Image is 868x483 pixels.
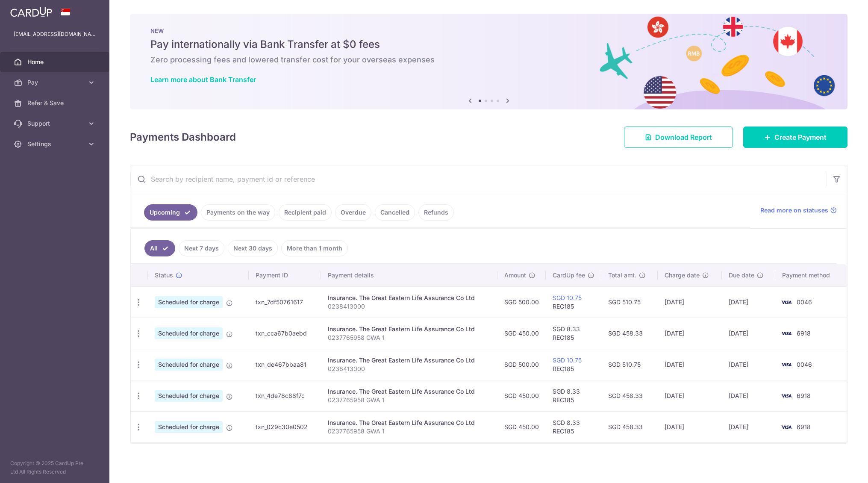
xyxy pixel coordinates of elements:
[608,271,636,280] span: Total amt.
[665,271,700,280] span: Charge date
[14,30,96,38] p: [EMAIL_ADDRESS][DOMAIN_NAME]
[658,318,721,349] td: [DATE]
[328,325,491,333] div: Insurance. The Great Eastern Life Assurance Co Ltd
[130,165,827,193] input: Search by recipient name, payment id or reference
[504,271,526,280] span: Amount
[10,7,52,17] img: CardUp
[155,390,223,402] span: Scheduled for charge
[249,264,321,286] th: Payment ID
[797,361,812,368] span: 0046
[601,349,658,380] td: SGD 510.75
[760,206,837,215] a: Read more on statuses
[155,327,223,339] span: Scheduled for charge
[249,349,321,380] td: txn_de467bbaa81
[144,204,197,221] a: Upcoming
[328,356,491,365] div: Insurance. The Great Eastern Life Assurance Co Ltd
[497,318,546,349] td: SGD 450.00
[249,318,321,349] td: txn_cca67b0aebd
[722,318,775,349] td: [DATE]
[729,271,754,280] span: Due date
[328,427,491,436] p: 0237765958 GWA 1
[797,298,812,306] span: 0046
[335,204,371,221] a: Overdue
[655,132,712,142] span: Download Report
[27,140,84,148] span: Settings
[27,99,84,107] span: Refer & Save
[281,240,348,256] a: More than 1 month
[130,14,847,109] img: Bank transfer banner
[328,418,491,427] div: Insurance. The Great Eastern Life Assurance Co Ltd
[546,349,601,380] td: REC185
[778,391,795,401] img: Bank Card
[722,349,775,380] td: [DATE]
[144,240,175,256] a: All
[778,297,795,307] img: Bank Card
[155,421,223,433] span: Scheduled for charge
[760,206,828,215] span: Read more on statuses
[658,411,721,442] td: [DATE]
[201,204,275,221] a: Payments on the way
[658,349,721,380] td: [DATE]
[328,387,491,396] div: Insurance. The Great Eastern Life Assurance Co Ltd
[27,58,84,66] span: Home
[722,286,775,318] td: [DATE]
[778,422,795,432] img: Bank Card
[797,330,811,337] span: 6918
[328,333,491,342] p: 0237765958 GWA 1
[150,75,256,84] a: Learn more about Bank Transfer
[328,302,491,311] p: 0238413000
[601,380,658,411] td: SGD 458.33
[150,27,827,34] p: NEW
[601,411,658,442] td: SGD 458.33
[418,204,454,221] a: Refunds
[321,264,497,286] th: Payment details
[228,240,278,256] a: Next 30 days
[497,380,546,411] td: SGD 450.00
[249,411,321,442] td: txn_029c30e0502
[249,286,321,318] td: txn_7df50761617
[658,286,721,318] td: [DATE]
[546,318,601,349] td: SGD 8.33 REC185
[155,359,223,371] span: Scheduled for charge
[778,328,795,339] img: Bank Card
[553,356,582,364] a: SGD 10.75
[150,38,827,51] h5: Pay internationally via Bank Transfer at $0 fees
[797,423,811,430] span: 6918
[624,127,733,148] a: Download Report
[722,411,775,442] td: [DATE]
[553,294,582,301] a: SGD 10.75
[130,130,236,145] h4: Payments Dashboard
[546,411,601,442] td: SGD 8.33 REC185
[601,286,658,318] td: SGD 510.75
[27,119,84,128] span: Support
[497,349,546,380] td: SGD 500.00
[155,271,173,280] span: Status
[722,380,775,411] td: [DATE]
[546,286,601,318] td: REC185
[328,396,491,404] p: 0237765958 GWA 1
[179,240,224,256] a: Next 7 days
[375,204,415,221] a: Cancelled
[658,380,721,411] td: [DATE]
[546,380,601,411] td: SGD 8.33 REC185
[497,286,546,318] td: SGD 500.00
[328,294,491,302] div: Insurance. The Great Eastern Life Assurance Co Ltd
[778,359,795,370] img: Bank Card
[797,392,811,399] span: 6918
[601,318,658,349] td: SGD 458.33
[774,132,827,142] span: Create Payment
[249,380,321,411] td: txn_4de78c88f7c
[553,271,585,280] span: CardUp fee
[150,55,827,65] h6: Zero processing fees and lowered transfer cost for your overseas expenses
[328,365,491,373] p: 0238413000
[775,264,847,286] th: Payment method
[27,78,84,87] span: Pay
[497,411,546,442] td: SGD 450.00
[279,204,332,221] a: Recipient paid
[155,296,223,308] span: Scheduled for charge
[743,127,847,148] a: Create Payment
